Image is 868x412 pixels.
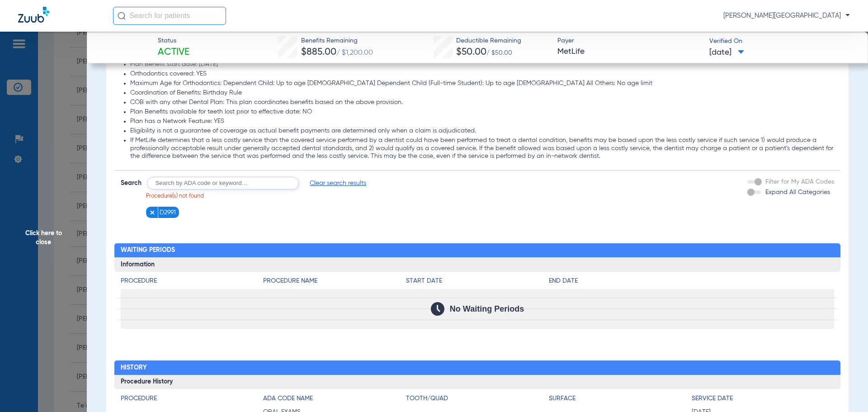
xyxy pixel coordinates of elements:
input: Search by ADA code or keyword… [147,177,299,189]
li: Plan Benefit start date: [DATE] [130,61,835,69]
li: Eligibility is not a guarantee of coverage as actual benefit payments are determined only when a ... [130,127,835,135]
span: $885.00 [301,47,336,57]
h4: Service Date [692,394,835,403]
span: Status [158,36,189,46]
h4: Procedure [121,394,264,403]
li: If MetLife determines that a less costly service than the covered service performed by a dentist ... [130,137,835,161]
app-breakdown-title: Surface [549,394,692,407]
h4: Start Date [406,276,549,286]
span: $50.00 [456,47,486,57]
h3: Information [114,257,841,272]
span: Active [158,46,189,59]
h2: History [114,360,841,375]
img: x.svg [149,209,156,216]
img: Calendar [431,302,444,316]
h4: Tooth/Quad [406,394,549,403]
h4: Surface [549,394,692,403]
span: D2991 [160,208,176,217]
app-breakdown-title: Tooth/Quad [406,394,549,407]
label: Filter for My ADA Codes [764,177,834,187]
h4: Procedure Name [263,276,406,286]
h4: ADA Code Name [263,394,406,403]
li: Plan Benefits available for teeth lost prior to effective date: NO [130,108,835,116]
img: Zuub Logo [18,7,49,23]
span: Payer [557,36,702,46]
span: / $50.00 [486,50,512,56]
app-breakdown-title: Procedure [121,394,264,407]
span: / $1,200.00 [336,49,373,57]
app-breakdown-title: Procedure Name [263,276,406,289]
input: Search for patients [113,7,226,25]
li: Plan has a Network Feature: YES [130,118,835,126]
span: Clear search results [310,179,366,188]
span: Search [121,179,142,188]
h4: Procedure [121,276,264,286]
li: COB with any other Dental Plan: This plan coordinates benefits based on the above provision. [130,99,835,107]
span: Expand All Categories [765,189,830,195]
p: Procedure(s) not found [146,193,367,201]
h3: Procedure History [114,375,841,389]
app-breakdown-title: End Date [549,276,834,289]
span: [DATE] [709,47,744,58]
span: Verified On [709,37,854,46]
span: [PERSON_NAME][GEOGRAPHIC_DATA] [723,11,850,20]
span: Benefits Remaining [301,36,373,46]
img: Search Icon [118,12,126,20]
span: MetLife [557,46,702,57]
app-breakdown-title: ADA Code Name [263,394,406,407]
h4: End Date [549,276,834,286]
app-breakdown-title: Start Date [406,276,549,289]
span: Deductible Remaining [456,36,521,46]
app-breakdown-title: Procedure [121,276,264,289]
li: Orthodontics covered: YES [130,70,835,78]
li: Coordination of Benefits: Birthday Rule [130,89,835,97]
li: Maximum Age for Orthodontics: Dependent Child: Up to age [DEMOGRAPHIC_DATA] Dependent Child (Full... [130,80,835,88]
span: No Waiting Periods [450,304,524,313]
h2: Waiting Periods [114,243,841,258]
app-breakdown-title: Service Date [692,394,835,407]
